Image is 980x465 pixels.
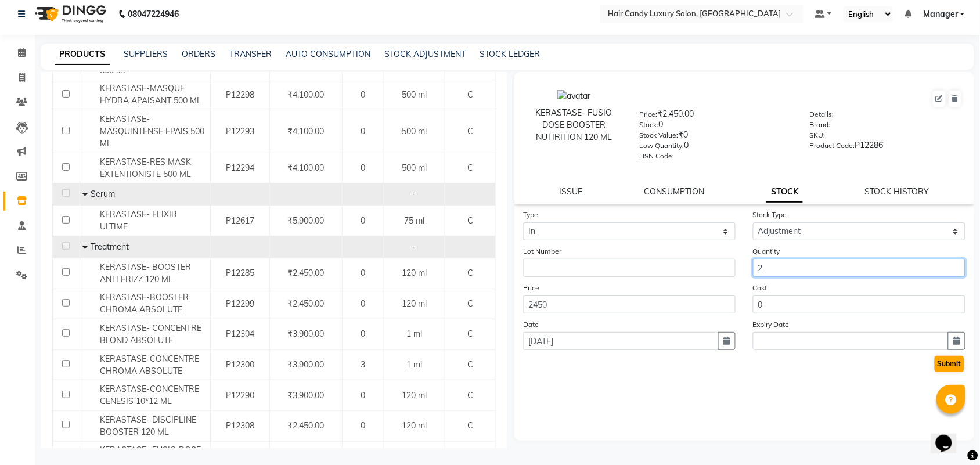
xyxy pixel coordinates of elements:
[55,44,110,65] a: PRODUCTS
[100,157,191,179] span: KERASTASE-RES MASK EXTENTIONISTE 500 ML
[559,186,582,197] a: ISSUE
[384,49,466,59] a: STOCK ADJUSTMENT
[100,323,201,345] span: KERASTASE- CONCENTRE BLOND ABSOLUTE
[361,163,365,173] span: 0
[226,163,254,173] span: P12294
[467,390,473,401] span: C
[640,140,684,151] label: Low Quantity:
[406,329,422,339] span: 1 ml
[753,319,790,330] label: Expiry Date
[402,298,427,309] span: 120 ml
[467,268,473,278] span: C
[361,215,365,226] span: 0
[640,118,792,135] div: 0
[402,89,427,100] span: 500 ml
[480,49,540,59] a: STOCK LEDGER
[406,359,422,370] span: 1 ml
[226,215,254,226] span: P12617
[640,130,679,140] label: Stock Value:
[287,89,324,100] span: ₹4,100.00
[91,189,115,199] span: Serum
[402,390,427,401] span: 120 ml
[413,189,416,199] span: -
[287,420,324,431] span: ₹2,450.00
[640,120,659,130] label: Stock:
[286,49,370,59] a: AUTO CONSUMPTION
[523,283,539,293] label: Price
[361,390,365,401] span: 0
[361,268,365,278] span: 0
[931,419,968,453] iframe: chat widget
[287,268,324,278] span: ₹2,450.00
[523,319,539,330] label: Date
[361,89,365,100] span: 0
[100,83,201,106] span: KERASTASE-MASQUE HYDRA APAISANT 500 ML
[923,8,958,20] span: Manager
[753,246,780,257] label: Quantity
[100,53,201,75] span: KERASTASE-MASKERTINE 500 ML
[361,298,365,309] span: 0
[640,139,792,156] div: 0
[402,420,427,431] span: 120 ml
[865,186,929,197] a: STOCK HISTORY
[467,420,473,431] span: C
[226,268,254,278] span: P12285
[935,356,964,372] button: Submit
[467,329,473,339] span: C
[287,163,324,173] span: ₹4,100.00
[100,354,199,376] span: KERASTASE-CONCENTRE CHROMA ABSOLUTE
[100,414,196,437] span: KERASTASE- DISCIPLINE BOOSTER 120 ML
[100,262,191,284] span: KERASTASE- BOOSTER ANTI FRIZZ 120 ML
[404,215,424,226] span: 75 ml
[640,109,658,120] label: Price:
[124,49,168,59] a: SUPPLIERS
[467,126,473,136] span: C
[82,241,91,252] span: Collapse Row
[810,130,826,140] label: SKU:
[287,359,324,370] span: ₹3,900.00
[640,151,675,161] label: HSN Code:
[644,186,705,197] a: CONSUMPTION
[226,420,254,431] span: P12308
[100,292,189,315] span: KERASTASE-BOOSTER CHROMA ABSOLUTE
[287,329,324,339] span: ₹3,900.00
[467,163,473,173] span: C
[361,359,365,370] span: 3
[100,384,199,406] span: KERASTASE-CONCENTRE GENESIS 10*12 ML
[91,241,129,252] span: Treatment
[810,140,855,151] label: Product Code:
[753,210,787,220] label: Stock Type
[226,298,254,309] span: P12299
[557,90,590,102] img: avatar
[226,329,254,339] span: P12304
[287,390,324,401] span: ₹3,900.00
[467,215,473,226] span: C
[100,114,204,149] span: KERASTASE- MASQUINTENSE EPAIS 500 ML
[226,359,254,370] span: P12300
[523,246,561,257] label: Lot Number
[361,420,365,431] span: 0
[82,189,91,199] span: Collapse Row
[182,49,215,59] a: ORDERS
[361,329,365,339] span: 0
[467,298,473,309] span: C
[526,107,622,143] div: KERASTASE- FUSIO DOSE BOOSTER NUTIRITION 120 ML
[229,49,272,59] a: TRANSFER
[640,108,792,124] div: ₹2,450.00
[100,209,177,232] span: KERASTASE- ELIXIR ULTIME
[402,126,427,136] span: 500 ml
[810,139,963,156] div: P12286
[402,268,427,278] span: 120 ml
[287,215,324,226] span: ₹5,900.00
[753,283,768,293] label: Cost
[402,163,427,173] span: 500 ml
[766,182,803,203] a: STOCK
[467,359,473,370] span: C
[287,126,324,136] span: ₹4,100.00
[226,390,254,401] span: P12290
[361,126,365,136] span: 0
[810,120,831,130] label: Brand:
[523,210,538,220] label: Type
[226,89,254,100] span: P12298
[467,89,473,100] span: C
